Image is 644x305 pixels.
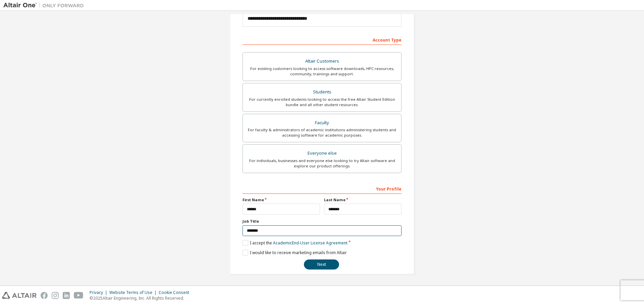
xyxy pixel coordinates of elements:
div: Cookie Consent [159,290,193,295]
div: For individuals, businesses and everyone else looking to try Altair software and explore our prod... [247,158,397,169]
div: Everyone else [247,149,397,158]
div: Students [247,87,397,97]
label: Job Title [243,219,401,224]
img: linkedin.svg [63,292,70,299]
label: Last Name [324,197,401,203]
div: For currently enrolled students looking to access the free Altair Student Edition bundle and all ... [247,97,397,107]
a: Academic End-User License Agreement [273,240,347,246]
div: Altair Customers [247,57,397,66]
div: For faculty & administrators of academic institutions administering students and accessing softwa... [247,127,397,138]
label: I accept the [243,240,347,246]
img: facebook.svg [41,292,48,299]
button: Next [304,259,339,270]
p: © 2025 Altair Engineering, Inc. All Rights Reserved. [90,295,193,301]
label: First Name [243,197,320,203]
label: I would like to receive marketing emails from Altair [243,250,347,255]
div: Privacy [90,290,109,295]
div: Account Type [243,34,401,45]
div: Website Terms of Use [109,290,159,295]
div: For existing customers looking to access software downloads, HPC resources, community, trainings ... [247,66,397,77]
div: Faculty [247,118,397,128]
img: youtube.svg [74,292,84,299]
div: Your Profile [243,183,401,194]
img: altair_logo.svg [2,292,37,299]
img: Altair One [3,2,87,9]
img: instagram.svg [52,292,59,299]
